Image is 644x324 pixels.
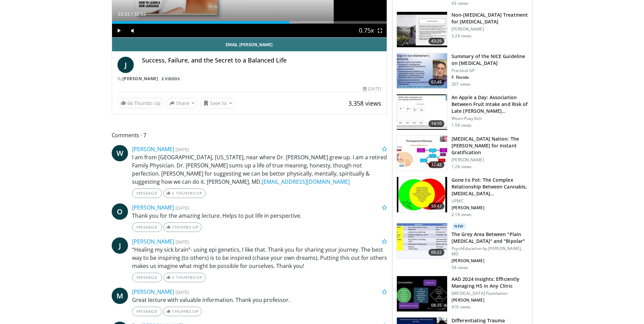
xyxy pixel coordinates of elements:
h4: Success, Failure, and the Secret to a Balanced Life [142,57,382,64]
a: 1 Thumbs Up [163,188,206,198]
a: Message [132,188,162,198]
small: [DATE] [176,146,189,152]
p: Thank you for the amazing lecture. Helps to put life in perspective. [132,212,387,220]
p: F. Florido [452,75,528,80]
button: Playback Rate [360,24,373,37]
h3: [MEDICAL_DATA] Nation: The [PERSON_NAME] for Instant Gratification [452,136,528,156]
span: 21:01 [118,11,130,17]
img: f1fcc2a6-fd87-42b5-a788-d3dc12e03920.150x105_q85_crop-smart_upscale.jpg [397,223,447,258]
a: Email [PERSON_NAME] [112,38,387,51]
img: eb9441ca-a77b-433d-ba99-36af7bbe84ad.150x105_q85_crop-smart_upscale.jpg [397,12,447,47]
a: O [112,203,128,220]
button: Share [166,98,198,109]
p: 207 views [452,82,471,87]
a: W [112,145,128,161]
a: Thumbs Up [163,307,202,316]
p: “Healing my sick brain”- using epi genetics, I like that. Thank you for sharing your journey. The... [132,246,387,270]
a: [PERSON_NAME] [123,76,159,82]
a: J [112,237,128,254]
p: 54 views [452,265,468,270]
h3: An Apple a Day: Association Between Fruit Intake and Risk of Late [PERSON_NAME]… [452,94,528,114]
p: I am from [GEOGRAPHIC_DATA], [US_STATE], near where Dr. [PERSON_NAME] grew up. I am a retired Fam... [132,153,387,186]
img: 7e9178f4-423f-4166-b729-a32785e2883e.150x105_q85_crop-smart_upscale.jpg [397,276,447,311]
a: 66 Thumbs Up [117,98,164,108]
span: 32:42 [428,161,445,168]
h3: AAD 2024 Insights: Efficiently Managing HS in Any Clinic [452,276,528,289]
div: [DATE] [363,86,381,92]
p: [MEDICAL_DATA] Foundation [452,291,528,296]
a: [PERSON_NAME] [132,238,174,245]
span: 1 [172,191,174,196]
a: 50:47 Gone to Pot: The Complex Relationship Between Cannabis, [MEDICAL_DATA]… UPMC [PERSON_NAME] ... [397,177,528,217]
p: [PERSON_NAME] [452,298,528,303]
p: UPMC [452,198,528,204]
p: Great lecture with valuable information. Thank you professor. [132,296,387,304]
p: 2.1K views [452,212,472,217]
p: 416 views [452,304,471,310]
h3: Non-[MEDICAL_DATA] Treatment for [MEDICAL_DATA] [452,12,528,25]
a: [EMAIL_ADDRESS][DOMAIN_NAME] [262,178,350,185]
span: 32:33 [134,11,146,17]
p: 43 views [452,1,468,6]
h3: Gone to Pot: The Complex Relationship Between Cannabis, [MEDICAL_DATA]… [452,177,528,197]
a: M [112,288,128,304]
span: 06:22 [428,249,445,256]
a: Message [132,307,162,316]
a: [PERSON_NAME] [132,204,174,211]
span: 08:35 [428,302,445,309]
img: 8e949c61-8397-4eef-823a-95680e5d1ed1.150x105_q85_crop-smart_upscale.jpg [397,53,447,89]
p: [PERSON_NAME] [452,157,528,163]
span: 66 [127,100,133,106]
span: 43:29 [428,38,445,44]
p: [PERSON_NAME] [452,26,528,32]
button: Save to [200,98,235,109]
p: New [452,223,466,230]
button: Play [112,24,126,37]
span: 14:10 [428,120,445,127]
a: 32:42 [MEDICAL_DATA] Nation: The [PERSON_NAME] for Instant Gratification [PERSON_NAME] 1.2K views [397,136,528,172]
a: 2 Videos [160,76,182,82]
a: 08:35 AAD 2024 Insights: Efficiently Managing HS in Any Clinic [MEDICAL_DATA] Foundation [PERSON_... [397,276,528,312]
span: Comments 7 [112,131,387,140]
span: 50:47 [428,203,445,210]
p: Practical GP [452,68,528,73]
a: J [117,57,134,73]
small: [DATE] [176,205,189,211]
a: Thumbs Up [163,222,202,232]
a: Message [132,273,162,282]
span: / [131,11,133,17]
p: 1.2K views [452,164,472,169]
img: 0fb96a29-ee07-42a6-afe7-0422f9702c53.150x105_q85_crop-smart_upscale.jpg [397,94,447,130]
a: 43:29 Non-[MEDICAL_DATA] Treatment for [MEDICAL_DATA] [PERSON_NAME] 3.2K views [397,12,528,48]
a: [PERSON_NAME] [132,145,174,153]
img: 8c144ef5-ad01-46b8-bbf2-304ffe1f6934.150x105_q85_crop-smart_upscale.jpg [397,136,447,171]
h3: The Grey Area Between "Plain [MEDICAL_DATA]" and "Bipolar" [452,231,528,245]
div: By [117,76,382,82]
a: Message [132,222,162,232]
p: PsychEducation by [PERSON_NAME], MD [452,246,528,257]
span: 1 [172,275,174,280]
p: 3.2K views [452,33,472,39]
a: 07:49 Summary of the NICE Guideline on [MEDICAL_DATA] Practical GP F. Florido 207 views [397,53,528,89]
a: 1 Thumbs Up [163,273,206,282]
div: Progress Bar [112,21,387,24]
p: Woon-Puay Koh [452,116,528,121]
small: [DATE] [176,239,189,245]
button: Fullscreen [373,24,387,37]
h3: Summary of the NICE Guideline on [MEDICAL_DATA] [452,53,528,67]
button: Mute [126,24,139,37]
p: 1.5K views [452,123,472,128]
span: 07:49 [428,79,445,86]
img: 045704c6-c23c-49b4-a046-65a12fb74f3a.150x105_q85_crop-smart_upscale.jpg [397,177,447,212]
a: 14:10 An Apple a Day: Association Between Fruit Intake and Risk of Late [PERSON_NAME]… Woon-Puay ... [397,94,528,130]
p: [PERSON_NAME] [452,258,528,264]
small: [DATE] [176,289,189,295]
a: 06:22 New The Grey Area Between "Plain [MEDICAL_DATA]" and "Bipolar" PsychEducation by [PERSON_NA... [397,223,528,270]
span: 3,358 views [348,99,381,107]
p: [PERSON_NAME] [452,205,528,211]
